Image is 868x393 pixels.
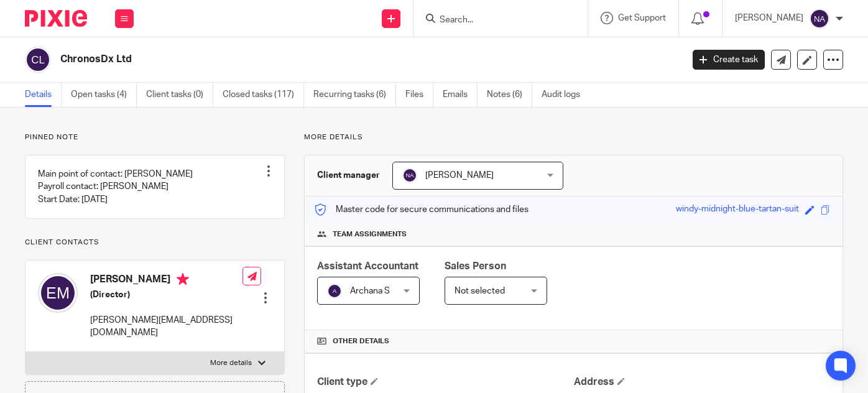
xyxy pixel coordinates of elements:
i: Primary [177,273,189,285]
div: windy-midnight-blue-tartan-suit [676,203,799,217]
h3: Client manager [317,169,380,182]
a: Recurring tasks (6) [313,83,396,107]
a: Emails [443,83,478,107]
h4: [PERSON_NAME] [90,273,242,289]
h4: Address [574,376,830,389]
a: Files [405,83,433,107]
span: [PERSON_NAME] [425,171,494,180]
img: svg%3E [327,284,342,298]
img: Pixie [25,10,87,27]
input: Search [438,15,550,26]
span: Get Support [618,14,666,22]
a: Audit logs [542,83,589,107]
img: svg%3E [810,9,829,29]
a: Create task [693,50,765,70]
span: Assistant Accountant [317,261,418,271]
p: More details [210,358,252,368]
img: svg%3E [25,47,51,73]
h4: Client type [317,376,573,389]
span: Archana S [350,287,390,295]
a: Notes (6) [487,83,532,107]
p: Client contacts [25,238,285,247]
a: Details [25,83,62,107]
span: Team assignments [333,229,407,239]
span: Not selected [455,287,505,295]
a: Closed tasks (117) [223,83,304,107]
p: Master code for secure communications and files [314,203,529,216]
img: svg%3E [402,168,417,183]
a: Client tasks (0) [146,83,213,107]
a: Open tasks (4) [71,83,137,107]
span: Other details [333,336,389,346]
span: Sales Person [445,261,506,271]
p: [PERSON_NAME][EMAIL_ADDRESS][DOMAIN_NAME] [90,314,242,340]
h5: (Director) [90,289,242,301]
p: Pinned note [25,132,285,142]
h2: ChronosDx Ltd [60,53,552,66]
p: More details [304,132,843,142]
p: [PERSON_NAME] [735,12,803,24]
img: svg%3E [38,273,78,313]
